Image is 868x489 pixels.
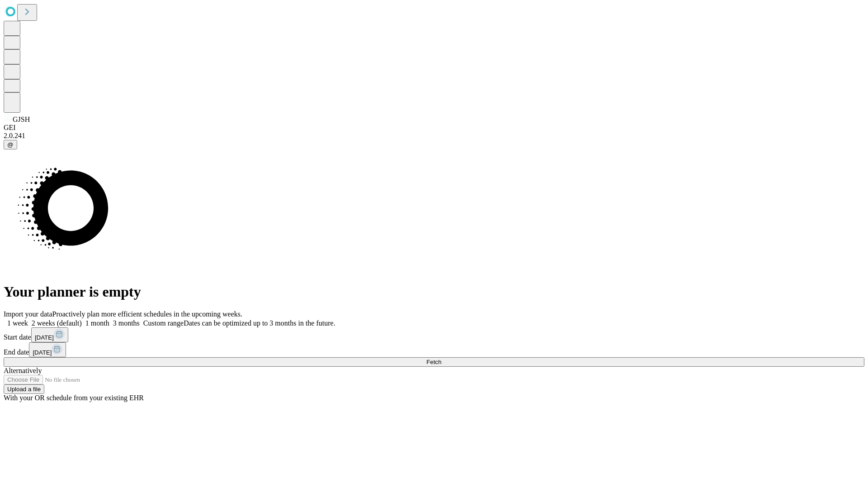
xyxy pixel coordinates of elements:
span: Dates can be optimized up to 3 months in the future. [184,319,335,327]
button: [DATE] [31,327,68,342]
span: Import your data [4,310,52,318]
span: 1 week [7,319,28,327]
span: Fetch [426,359,441,365]
span: Proactively plan more efficient schedules in the upcoming weeks. [52,310,242,318]
h1: Your planner is empty [4,283,864,300]
span: 1 month [85,319,109,327]
button: @ [4,140,17,149]
div: GEI [4,124,864,132]
div: Start date [4,327,864,342]
div: 2.0.241 [4,132,864,140]
span: Custom range [143,319,184,327]
span: With your OR schedule from your existing EHR [4,394,144,402]
button: Fetch [4,357,864,367]
span: [DATE] [33,349,52,356]
span: Alternatively [4,367,42,374]
button: [DATE] [29,342,66,357]
span: 2 weeks (default) [32,319,82,327]
div: End date [4,342,864,357]
span: @ [7,141,14,148]
span: GJSH [13,115,30,123]
span: 3 months [113,319,140,327]
button: Upload a file [4,384,44,394]
span: [DATE] [35,334,54,341]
